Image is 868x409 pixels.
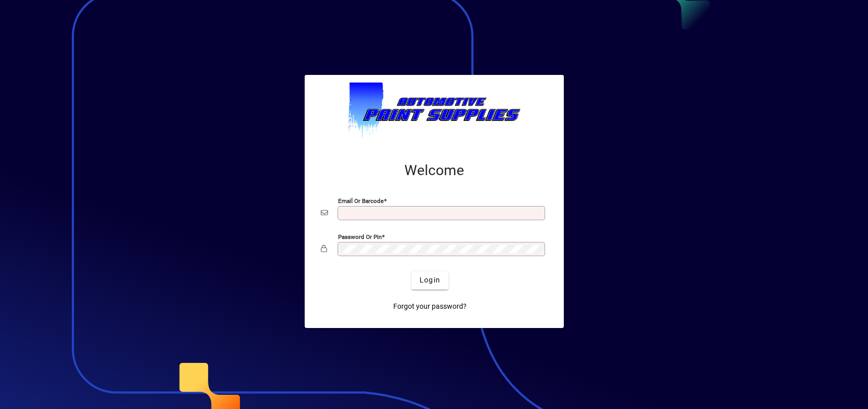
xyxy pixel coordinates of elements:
[389,298,471,316] a: Forgot your password?
[338,233,382,240] mat-label: Password or Pin
[321,162,548,179] h2: Welcome
[420,275,440,285] span: Login
[393,301,467,312] span: Forgot your password?
[338,197,384,204] mat-label: Email or Barcode
[411,271,448,290] button: Login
